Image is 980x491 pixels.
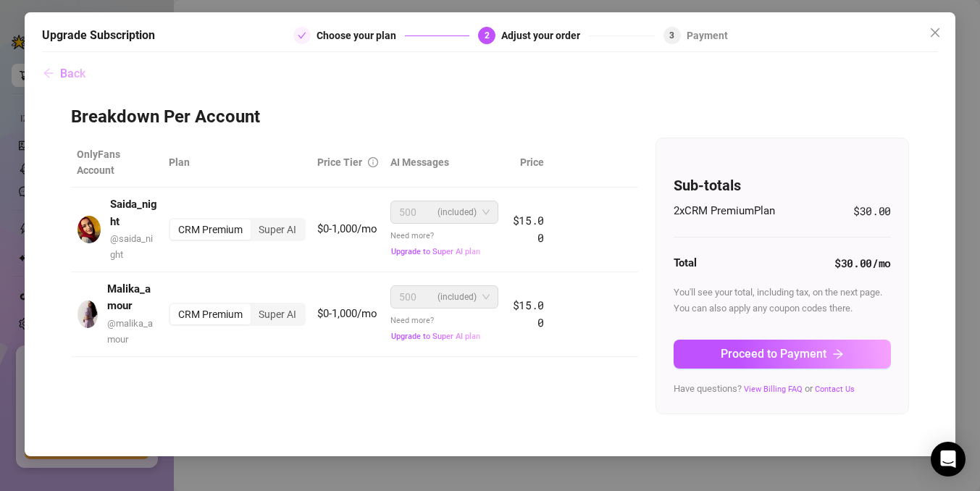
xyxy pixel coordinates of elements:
[834,256,891,270] strong: $30.00 /mo
[385,138,504,188] th: AI Messages
[924,27,947,38] span: Close
[78,301,98,328] img: avatar.jpg
[298,31,306,40] span: check
[251,304,304,324] div: Super AI
[317,27,405,44] div: Choose your plan
[317,222,377,235] span: $0-1,000/mo
[399,286,416,308] span: 500
[317,156,362,168] span: Price Tier
[78,216,101,243] img: avatar.jpg
[42,27,155,44] h5: Upgrade Subscription
[674,340,891,369] button: Proceed to Paymentarrow-right
[110,233,153,260] span: @ saida_night
[391,247,480,256] span: Upgrade to Super AI plan
[71,138,163,188] th: OnlyFans Account
[163,138,311,188] th: Plan
[170,304,251,324] div: CRM Premium
[924,21,947,44] button: Close
[368,157,378,167] span: info-circle
[674,256,697,269] strong: Total
[674,203,775,220] span: 2 x CRM Premium Plan
[390,331,481,342] button: Upgrade to Super AI plan
[170,219,251,240] div: CRM Premium
[687,27,728,44] div: Payment
[669,30,674,41] span: 3
[744,385,803,394] a: View Billing FAQ
[390,316,481,341] span: Need more?
[931,442,966,477] div: Open Intercom Messenger
[501,27,589,44] div: Adjust your order
[317,307,377,320] span: $0-1,000/mo
[399,201,416,223] span: 500
[721,347,826,361] span: Proceed to Payment
[391,332,480,341] span: Upgrade to Super AI plan
[832,348,844,360] span: arrow-right
[674,287,882,314] span: You'll see your total, including tax, on the next page. You can also apply any coupon codes there.
[107,318,153,345] span: @ malika_amour
[169,303,306,326] div: segmented control
[42,59,86,88] button: Back
[674,383,855,394] span: Have questions? or
[390,231,481,256] span: Need more?
[437,201,477,223] span: (included)
[390,246,481,257] button: Upgrade to Super AI plan
[815,385,855,394] a: Contact Us
[251,219,304,240] div: Super AI
[513,213,545,245] span: $15.00
[60,67,85,80] span: Back
[504,138,550,188] th: Price
[110,198,157,228] strong: Saida_night
[107,282,151,313] strong: Malika_amour
[437,286,477,308] span: (included)
[71,106,909,129] h3: Breakdown Per Account
[43,67,54,79] span: arrow-left
[853,203,891,220] span: $30.00
[929,27,941,38] span: close
[674,175,891,196] h4: Sub-totals
[169,218,306,241] div: segmented control
[513,298,545,330] span: $15.00
[485,30,490,41] span: 2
